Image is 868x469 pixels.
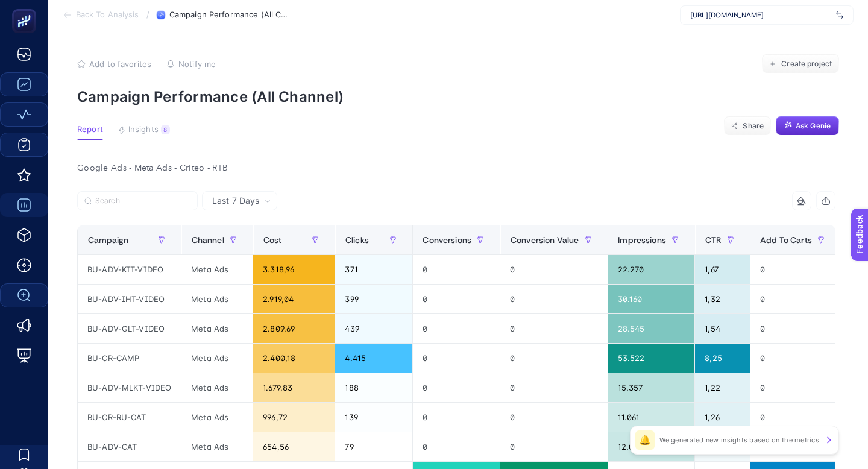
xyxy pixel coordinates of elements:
[128,125,159,134] span: Insights
[781,59,832,69] span: Create project
[724,116,771,136] button: Share
[7,4,46,13] span: Feedback
[161,125,170,134] div: 8
[695,344,749,373] div: 8,25
[212,195,259,207] span: Last 7 Days
[95,197,190,206] input: Search
[413,314,500,343] div: 0
[500,255,607,284] div: 0
[78,373,181,402] div: BU-ADV-MLKT-VIDEO
[500,403,607,432] div: 0
[78,314,181,343] div: BU-ADV-GLT-VIDEO
[635,430,655,450] div: 🔔
[743,121,764,131] span: Share
[166,59,216,69] button: Notify me
[690,10,831,20] span: [URL][DOMAIN_NAME]
[335,403,412,432] div: 139
[253,403,335,432] div: 996,72
[335,255,412,284] div: 371
[510,235,578,245] span: Conversion Value
[413,255,500,284] div: 0
[181,403,253,432] div: Meta Ads
[608,255,695,284] div: 22.270
[169,10,290,20] span: Campaign Performance (All Channel)
[500,432,607,461] div: 0
[253,314,335,343] div: 2.809,69
[659,435,819,445] p: We generated new insights based on the metrics
[413,432,500,461] div: 0
[78,344,181,373] div: BU-CR-CAMP
[77,59,151,69] button: Add to favorites
[78,432,181,461] div: BU-ADV-CAT
[608,373,695,402] div: 15.357
[181,344,253,373] div: Meta Ads
[78,403,181,432] div: BU-CR-RU-CAT
[695,373,749,402] div: 1,22
[608,314,695,343] div: 28.545
[78,255,181,284] div: BU-ADV-KIT-VIDEO
[750,344,841,373] div: 0
[78,285,181,313] div: BU-ADV-IHT-VIDEO
[335,314,412,343] div: 439
[500,314,607,343] div: 0
[750,285,841,313] div: 0
[181,373,253,402] div: Meta Ads
[750,255,841,284] div: 0
[608,285,695,313] div: 30.160
[253,432,335,461] div: 654,56
[253,344,335,373] div: 2.400,18
[263,235,281,245] span: Cost
[413,285,500,313] div: 0
[608,403,695,432] div: 11.061
[423,235,471,245] span: Conversions
[335,344,412,373] div: 4.415
[695,403,749,432] div: 1,26
[178,59,216,69] span: Notify me
[413,344,500,373] div: 0
[335,373,412,402] div: 188
[500,344,607,373] div: 0
[750,403,841,432] div: 0
[695,255,749,284] div: 1,67
[191,235,224,245] span: Channel
[695,314,749,343] div: 1,54
[762,54,839,74] button: Create project
[413,373,500,402] div: 0
[146,10,149,19] span: /
[608,432,695,461] div: 12.061
[76,10,139,20] span: Back To Analysis
[618,235,666,245] span: Impressions
[68,160,845,177] div: Google Ads - Meta Ads - Criteo - RTB
[181,314,253,343] div: Meta Ads
[776,116,839,136] button: Ask Genie
[253,373,335,402] div: 1.679,83
[750,314,841,343] div: 0
[335,432,412,461] div: 79
[77,125,103,134] span: Report
[608,344,695,373] div: 53.522
[181,432,253,461] div: Meta Ads
[695,285,749,313] div: 1,32
[345,235,368,245] span: Clicks
[796,121,831,131] span: Ask Genie
[836,9,843,21] img: svg%3e
[413,403,500,432] div: 0
[253,255,335,284] div: 3.318,96
[500,285,607,313] div: 0
[89,59,151,69] span: Add to favorites
[760,235,812,245] span: Add To Carts
[77,88,839,105] p: Campaign Performance (All Channel)
[181,255,253,284] div: Meta Ads
[335,285,412,313] div: 399
[750,373,841,402] div: 0
[253,285,335,313] div: 2.919,04
[87,235,128,245] span: Campaign
[705,235,720,245] span: CTR
[500,373,607,402] div: 0
[181,285,253,313] div: Meta Ads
